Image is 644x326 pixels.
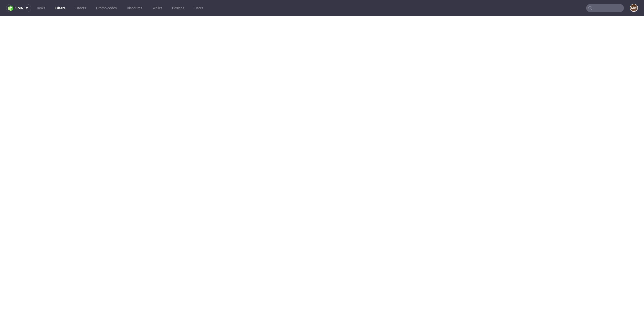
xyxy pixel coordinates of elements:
button: sma [6,4,31,12]
a: Orders [72,4,89,12]
a: Promo codes [93,4,120,12]
a: Wallet [149,4,165,12]
span: sma [15,6,23,10]
a: Discounts [124,4,145,12]
a: Tasks [33,4,48,12]
a: Designs [169,4,187,12]
a: Offers [52,4,68,12]
img: logo [8,5,15,11]
a: Users [191,4,206,12]
figcaption: MW [630,4,637,11]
